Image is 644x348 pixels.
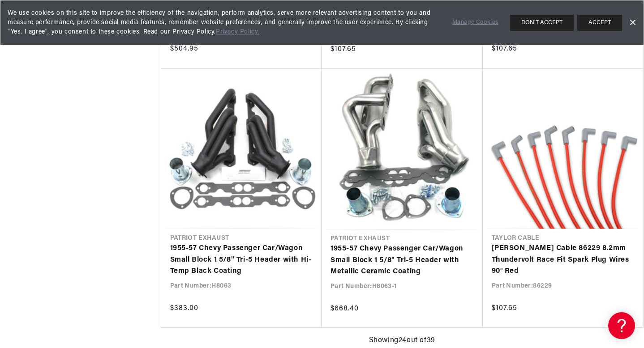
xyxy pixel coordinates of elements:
[170,243,313,277] a: 1955-57 Chevy Passenger Car/Wagon Small Block 1 5/8" Tri-5 Header with Hi-Temp Black Coating
[626,16,639,30] a: Dismiss Banner
[8,8,440,37] span: We use cookies on this site to improve the efficiency of the navigation, perform analytics, serve...
[577,15,622,31] button: ACCEPT
[452,18,498,27] a: Manage Cookies
[216,29,259,35] a: Privacy Policy.
[331,243,474,278] a: 1955-57 Chevy Passenger Car/Wagon Small Block 1 5/8" Tri-5 Header with Metallic Ceramic Coating
[492,243,635,277] a: [PERSON_NAME] Cable 86229 8.2mm Thundervolt Race Fit Spark Plug Wires 90° Red
[510,15,574,31] button: DON'T ACCEPT
[369,335,435,347] span: Showing 24 out of 39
